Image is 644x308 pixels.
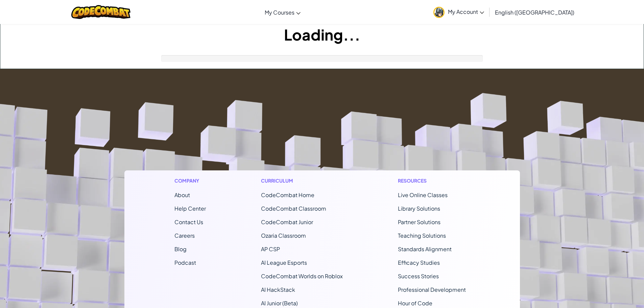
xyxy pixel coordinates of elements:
[174,245,187,253] a: Blog
[261,300,298,307] a: AI Junior (Beta)
[265,9,294,16] span: My Courses
[261,3,304,21] a: My Courses
[398,286,466,293] a: Professional Development
[398,191,448,198] a: Live Online Classes
[398,205,440,212] a: Library Solutions
[261,177,343,184] h1: Curriculum
[433,7,445,18] img: avatar
[174,232,195,239] a: Careers
[174,191,190,198] a: About
[174,177,206,184] h1: Company
[495,9,574,16] span: English ([GEOGRAPHIC_DATA])
[0,24,644,45] h1: Loading...
[430,1,487,23] a: My Account
[261,259,307,266] a: AI League Esports
[398,273,439,280] a: Success Stories
[398,218,440,226] a: Partner Solutions
[492,3,578,21] a: English ([GEOGRAPHIC_DATA])
[448,8,484,15] span: My Account
[398,177,470,184] h1: Resources
[398,300,432,307] a: Hour of Code
[261,191,314,198] span: CodeCombat Home
[261,205,326,212] a: CodeCombat Classroom
[174,259,196,266] a: Podcast
[261,245,280,253] a: AP CSP
[174,218,203,226] span: Contact Us
[261,273,343,280] a: CodeCombat Worlds on Roblox
[261,218,313,226] a: CodeCombat Junior
[71,5,130,19] img: CodeCombat logo
[261,232,306,239] a: Ozaria Classroom
[261,286,295,293] a: AI HackStack
[174,205,206,212] a: Help Center
[398,232,446,239] a: Teaching Solutions
[398,259,440,266] a: Efficacy Studies
[398,245,452,253] a: Standards Alignment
